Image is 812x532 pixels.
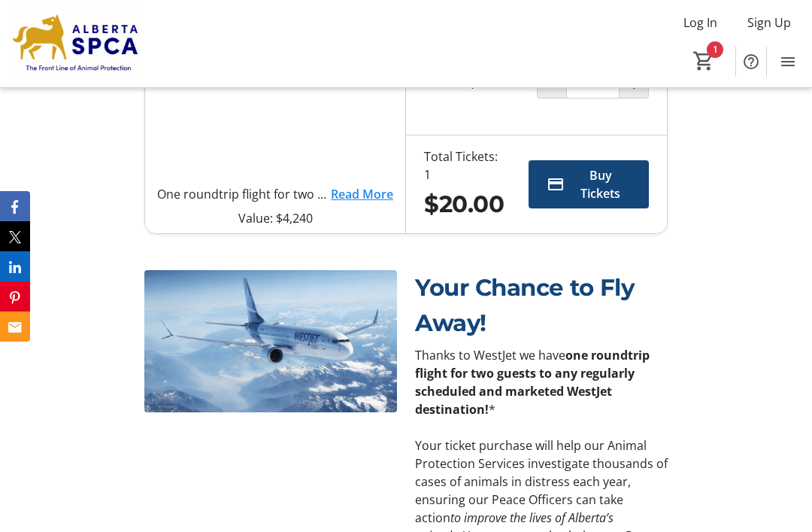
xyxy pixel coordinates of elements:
p: Value: $4,240 [157,209,393,227]
img: Alberta SPCA's Logo [9,6,143,81]
span: Log In [683,14,717,32]
button: Buy Tickets [529,160,649,208]
p: One roundtrip flight for two guests to any regularly scheduled and marketed WestJet destination!*... [157,185,331,203]
p: Thanks to WestJet we have * [415,346,668,418]
button: Log In [671,11,729,35]
a: Read More [331,185,393,203]
button: Sign Up [735,11,803,35]
button: Cart [690,47,717,74]
button: Menu [773,47,803,77]
div: Total Tickets: 1 [424,147,504,184]
button: Help [736,47,766,77]
strong: one roundtrip flight for two guests to any regularly scheduled and marketed WestJet destination! [415,347,650,418]
span: Sign Up [747,14,791,32]
p: Your Chance to Fly Away! [415,270,668,340]
img: undefined [144,270,397,412]
span: Buy Tickets [571,166,631,202]
div: $20.00 [424,187,504,221]
label: 10 for $100.00 [424,74,522,92]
